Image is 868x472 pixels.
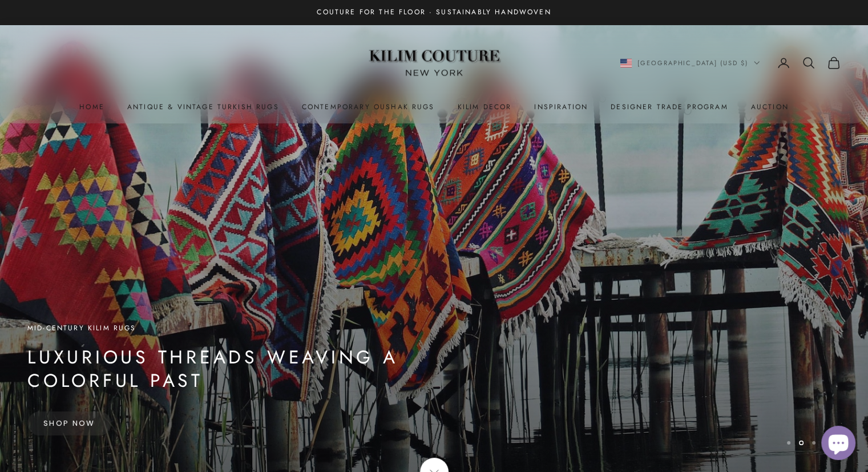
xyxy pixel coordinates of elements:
[27,101,841,113] nav: Primary navigation
[620,56,841,70] nav: Secondary navigation
[611,101,728,113] a: Designer Trade Program
[317,7,551,18] p: Couture for the Floor · Sustainably Handwoven
[620,58,760,68] button: Change country or currency
[363,36,506,90] img: Logo of Kilim Couture New York
[27,346,473,393] p: Luxurious Threads Weaving a Colorful Past
[534,101,588,113] a: Inspiration
[27,411,111,435] a: Shop Now
[751,101,789,113] a: Auction
[458,101,512,113] summary: Kilim Decor
[79,101,104,113] a: Home
[127,101,279,113] a: Antique & Vintage Turkish Rugs
[620,59,632,67] img: United States
[302,101,435,113] a: Contemporary Oushak Rugs
[637,58,749,68] span: [GEOGRAPHIC_DATA] (USD $)
[818,426,859,463] inbox-online-store-chat: Shopify online store chat
[27,322,473,334] p: Mid-Century Kilim Rugs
